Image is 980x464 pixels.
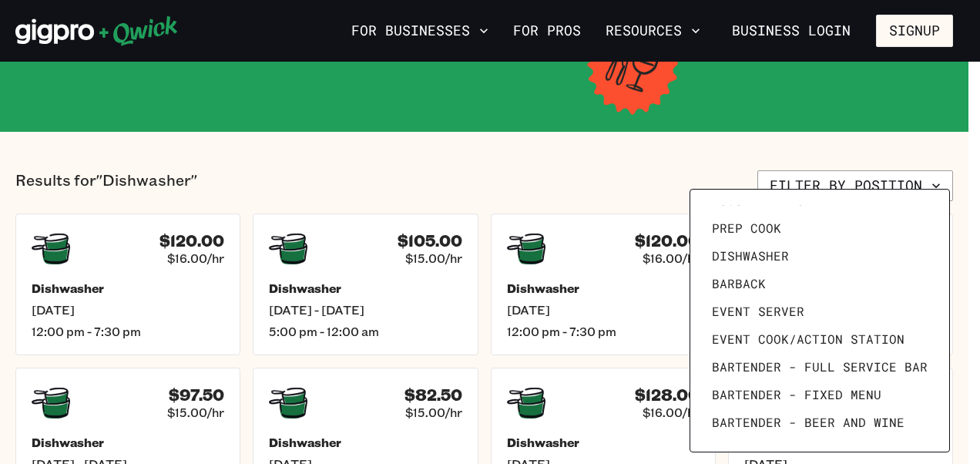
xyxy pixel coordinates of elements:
span: Event Server [712,304,804,319]
span: Bartender - Full Service Bar [712,359,928,375]
span: Barback [712,276,766,291]
span: Event Cook/Action Station [712,331,904,347]
span: Bartender - Beer and Wine [712,415,904,430]
span: Bartender - Fixed Menu [712,387,881,402]
span: Dishwasher [712,248,789,264]
ul: Filter by position [706,205,934,436]
span: Prep Cook [712,220,781,236]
